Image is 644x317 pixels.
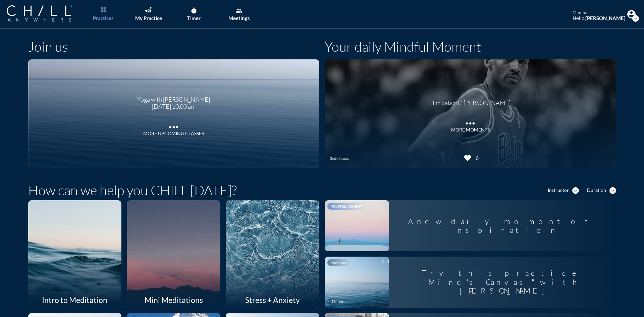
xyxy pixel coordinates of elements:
[28,182,237,198] h1: How can we help you CHILL [DATE]?
[191,7,197,14] i: timer
[331,204,362,208] span: Mindful Moment
[572,187,579,194] i: expand_more
[145,7,151,12] img: Graph
[135,15,162,21] div: My Practice
[325,39,481,55] h1: Your daily Mindful Moment
[430,94,511,107] div: "I'm patient." [PERSON_NAME]
[93,15,114,21] div: Practices
[573,10,626,15] div: member
[330,156,349,160] div: Getty Images
[585,15,626,21] strong: [PERSON_NAME]
[473,155,479,161] div: 6
[632,15,639,22] i: expand_more
[236,7,243,14] i: group
[609,187,616,194] i: expand_more
[451,127,490,133] div: MORE MOMENTS
[101,7,106,12] img: List
[187,15,201,21] div: Timer
[127,292,220,308] div: Mini Meditations
[389,263,616,301] div: Try this practice "Mind's Canvas" with [PERSON_NAME]
[627,10,636,18] img: Profile icon
[143,131,204,137] div: More Upcoming Classes
[331,261,347,265] span: Practice
[464,117,477,127] i: more_horiz
[587,188,606,193] div: Duration
[167,120,180,130] i: more_horiz
[228,15,250,21] div: Meetings
[7,5,72,21] img: Company Logo
[28,292,122,308] div: Intro to Meditation
[548,188,569,193] div: Instructor
[137,91,210,103] div: Yoga with [PERSON_NAME]
[28,39,68,55] h1: Join us
[573,15,626,21] div: Hello,
[7,5,86,22] a: Company Logo
[328,299,343,304] div: < 16 min
[137,103,210,110] div: [DATE] 10:00 am
[389,212,616,240] div: A new daily moment of inspiration
[226,292,319,308] div: Stress + Anxiety
[464,154,472,162] i: favorite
